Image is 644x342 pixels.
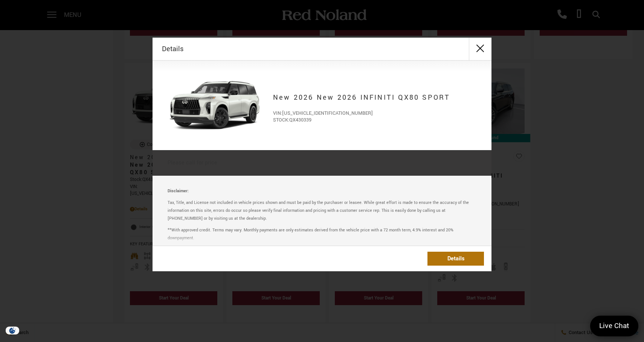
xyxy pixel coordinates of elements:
p: Tax, Title, and License not included in vehicle prices shown and must be paid by the purchaser or... [168,199,476,222]
span: STOCK: QX430339 [273,117,476,123]
div: Please call for price [153,150,491,176]
img: Opt-Out Icon [4,327,21,334]
p: **With approved credit. Terms may vary. Monthly payments are only estimates derived from the vehi... [168,226,476,242]
strong: Disclaimer: [168,188,189,194]
img: New 2026 INFINITI QX80 SPORT [168,70,262,141]
section: Click to Open Cookie Consent Modal [4,327,21,334]
button: close [469,38,491,60]
a: Details [427,252,484,266]
div: Details [153,38,491,61]
span: Live Chat [595,321,633,331]
a: Live Chat [590,316,638,336]
h2: New 2026 New 2026 INFINITI QX80 SPORT [273,87,476,108]
span: VIN: [US_VEHICLE_IDENTIFICATION_NUMBER] [273,110,476,117]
